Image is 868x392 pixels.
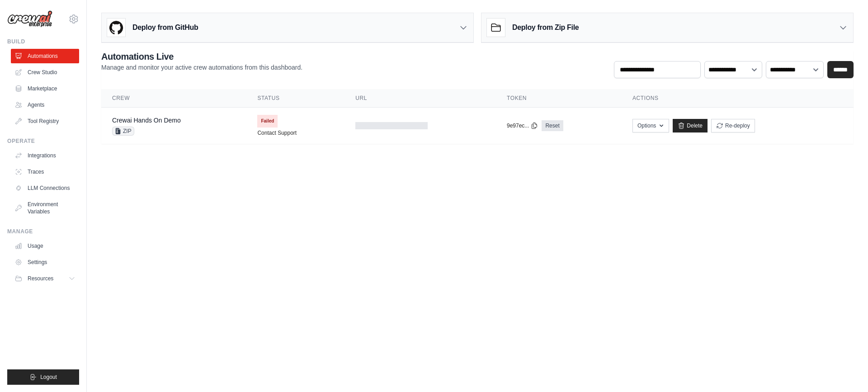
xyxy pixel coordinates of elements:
[101,89,246,108] th: Crew
[11,239,79,253] a: Usage
[507,122,538,129] button: 9e97ec...
[11,81,79,96] a: Marketplace
[496,89,622,108] th: Token
[257,129,297,137] a: Contact Support
[11,65,79,80] a: Crew Studio
[711,119,755,132] button: Re-deploy
[632,119,669,132] button: Options
[257,115,278,128] span: Failed
[542,120,563,131] a: Reset
[7,137,79,145] div: Operate
[11,197,79,219] a: Environment Variables
[40,373,57,381] span: Logout
[11,181,79,195] a: LLM Connections
[132,22,198,33] h3: Deploy from GitHub
[7,10,52,28] img: Logo
[11,165,79,179] a: Traces
[7,369,79,385] button: Logout
[101,50,302,63] h2: Automations Live
[11,98,79,112] a: Agents
[11,255,79,269] a: Settings
[11,49,79,63] a: Automations
[112,127,134,136] span: ZIP
[107,19,125,37] img: GitHub Logo
[28,275,53,282] span: Resources
[7,228,79,235] div: Manage
[112,117,181,124] a: Crewai Hands On Demo
[11,148,79,163] a: Integrations
[7,38,79,45] div: Build
[512,22,579,33] h3: Deploy from Zip File
[246,89,344,108] th: Status
[344,89,496,108] th: URL
[673,119,708,132] a: Delete
[622,89,854,108] th: Actions
[101,63,302,72] p: Manage and monitor your active crew automations from this dashboard.
[11,271,79,286] button: Resources
[11,114,79,128] a: Tool Registry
